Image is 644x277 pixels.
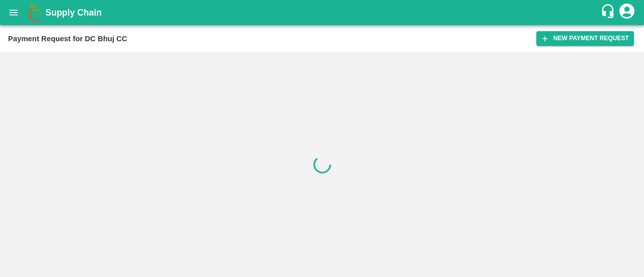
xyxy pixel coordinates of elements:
img: logo [25,3,45,23]
b: Payment Request for DC Bhuj CC [8,35,127,43]
button: New Payment Request [536,31,634,46]
button: open drawer [2,1,25,24]
div: account of current user [618,2,636,23]
a: Supply Chain [45,6,600,20]
b: Supply Chain [45,8,102,18]
div: customer-support [600,4,618,22]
